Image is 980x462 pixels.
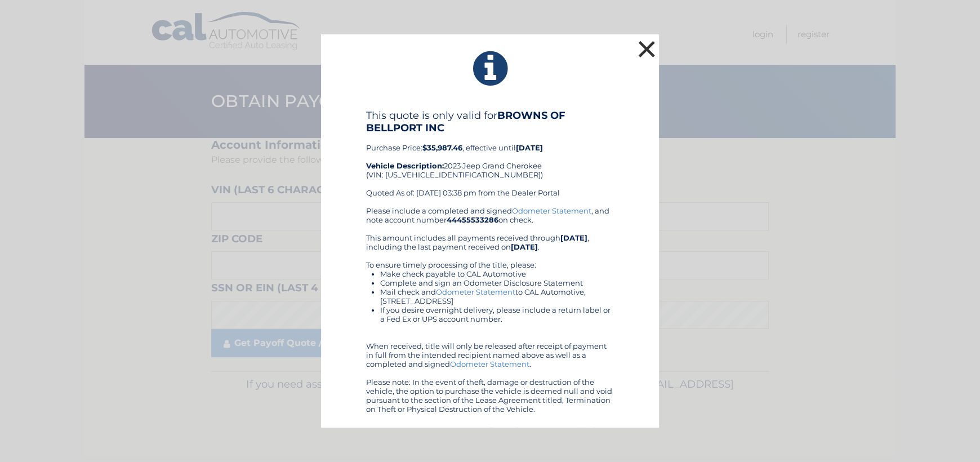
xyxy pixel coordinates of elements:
[436,287,515,296] a: Odometer Statement
[450,359,529,368] a: Odometer Statement
[560,233,587,242] b: [DATE]
[516,143,543,152] b: [DATE]
[635,38,658,60] button: ×
[422,143,462,152] b: $35,987.46
[511,242,538,251] b: [DATE]
[380,287,614,305] li: Mail check and to CAL Automotive, [STREET_ADDRESS]
[366,109,565,134] b: BROWNS OF BELLPORT INC
[366,109,614,206] div: Purchase Price: , effective until 2023 Jeep Grand Cherokee (VIN: [US_VEHICLE_IDENTIFICATION_NUMBE...
[380,278,614,287] li: Complete and sign an Odometer Disclosure Statement
[366,161,444,170] strong: Vehicle Description:
[380,269,614,278] li: Make check payable to CAL Automotive
[366,109,614,134] h4: This quote is only valid for
[447,215,498,224] b: 44455533286
[366,206,614,414] div: Please include a completed and signed , and note account number on check. This amount includes al...
[380,305,614,323] li: If you desire overnight delivery, please include a return label or a Fed Ex or UPS account number.
[512,206,591,215] a: Odometer Statement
